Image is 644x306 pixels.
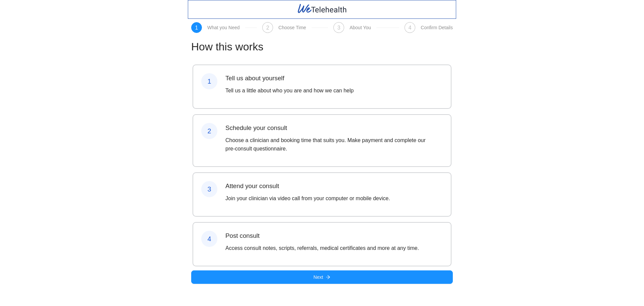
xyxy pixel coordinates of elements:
[409,25,412,31] span: 4
[350,25,371,30] div: About You
[278,25,306,30] div: Choose Time
[225,123,435,133] h3: Schedule your consult
[297,3,347,14] img: WeTelehealth
[191,38,453,55] h1: How this works
[337,25,340,31] span: 3
[225,194,390,203] p: Join your clinician via video call from your computer or mobile device.
[201,73,217,89] div: 1
[191,270,453,284] button: Nextarrow-right
[195,25,198,31] span: 1
[314,273,323,281] span: Next
[421,25,453,30] div: Confirm Details
[207,25,240,30] div: What you Need
[266,25,269,31] span: 2
[225,73,354,83] h3: Tell us about yourself
[225,244,419,252] p: Access consult notes, scripts, referrals, medical certificates and more at any time.
[225,86,354,95] p: Tell us a little about who you are and how we can help
[225,231,419,241] h3: Post consult
[201,231,217,247] div: 4
[225,181,390,191] h3: Attend your consult
[201,123,217,139] div: 2
[225,136,435,153] p: Choose a clinician and booking time that suits you. Make payment and complete our pre-consult que...
[201,181,217,197] div: 3
[326,275,330,280] span: arrow-right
